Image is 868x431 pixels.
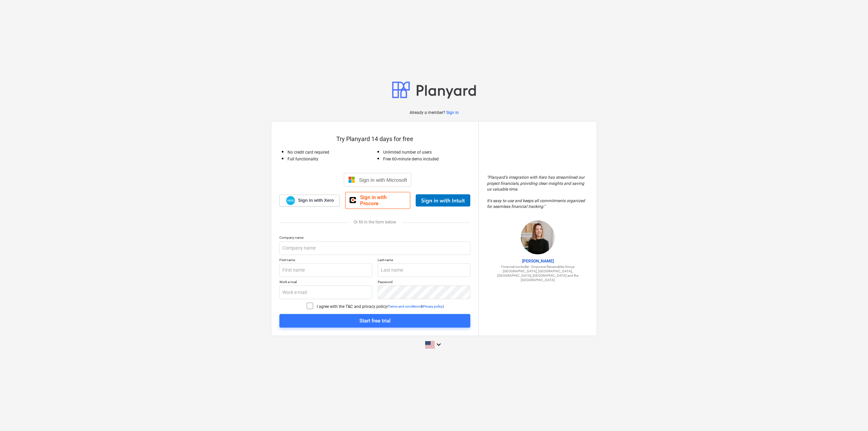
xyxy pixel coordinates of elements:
span: Sign in with Procore [360,194,406,207]
p: Financial controller - Empower Renewables Group [487,265,589,269]
span: Sign in with Xero [298,197,334,203]
p: ( & ) [387,304,444,309]
input: First name [279,263,372,277]
span: Sign in with Microsoft [359,177,407,183]
p: Try Planyard 14 days for free [279,135,470,143]
p: Work e-mail [279,280,372,286]
p: Already a member? [410,110,446,116]
p: Free 60-minute demo included [383,156,471,162]
p: [GEOGRAPHIC_DATA], [GEOGRAPHIC_DATA], [GEOGRAPHIC_DATA], [GEOGRAPHIC_DATA] and the [GEOGRAPHIC_DATA] [487,269,589,282]
div: Start free trial [359,316,391,325]
p: First name [279,258,372,263]
a: Sign in [446,110,459,116]
a: Terms and conditions [388,305,421,308]
input: Work e-mail [279,286,372,299]
img: Sharon Brown [521,220,555,254]
input: Last name [378,263,471,277]
a: Sign in with Procore [345,192,410,209]
p: Last name [378,258,471,263]
input: Company name [279,241,470,255]
p: Unlimited number of users [383,150,471,155]
button: Start free trial [279,314,470,328]
p: No credit card required [288,150,375,155]
img: Microsoft logo [348,176,355,183]
p: Full functionality [288,156,375,162]
a: Sign in with Xero [279,195,340,207]
a: Privacy policy [423,305,443,308]
p: " Planyard's integration with Xero has streamlined our project financials, providing clear insigh... [487,175,589,210]
p: [PERSON_NAME] [487,258,589,264]
p: I agree with the T&C and privacy policy [317,304,387,310]
i: keyboard_arrow_down [435,340,443,349]
div: Or fill in the form below [279,220,470,224]
p: Company name [279,235,470,241]
p: Password [378,280,471,286]
img: Xero logo [286,196,295,205]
